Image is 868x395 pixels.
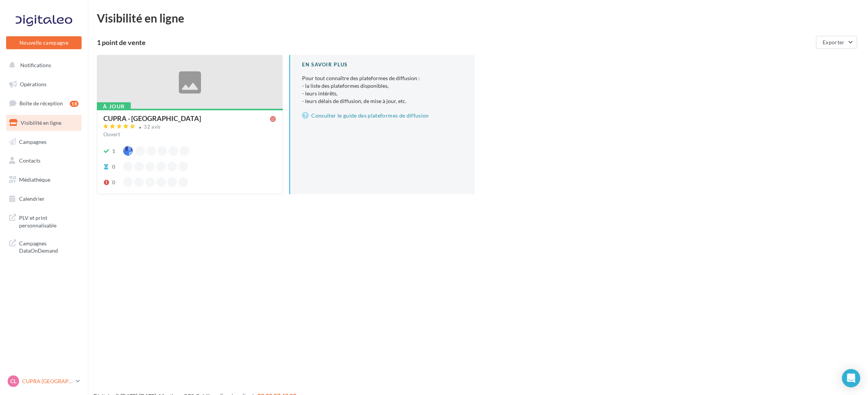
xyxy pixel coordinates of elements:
[5,210,83,232] a: PLV et print personnalisable
[144,124,161,129] div: 32 avis
[302,111,463,120] a: Consulter le guide des plateformes de diffusion
[20,62,51,68] span: Notifications
[19,157,40,164] span: Contacts
[19,138,47,145] span: Campagnes
[19,176,50,183] span: Médiathèque
[112,179,115,186] div: 0
[302,90,463,97] li: - leurs intérêts,
[302,82,463,90] li: - la liste des plateformes disponibles,
[842,369,860,387] div: Open Intercom Messenger
[302,61,463,68] div: En savoir plus
[5,76,83,92] a: Opérations
[22,377,73,385] p: CUPRA [GEOGRAPHIC_DATA]
[19,213,79,229] span: PLV et print personnalisable
[302,97,463,105] li: - leurs délais de diffusion, de mise à jour, etc.
[6,36,82,49] button: Nouvelle campagne
[5,153,83,169] a: Contacts
[19,238,79,255] span: Campagnes DataOnDemand
[70,101,79,107] div: 18
[10,377,16,385] span: CL
[6,374,82,389] a: CL CUPRA [GEOGRAPHIC_DATA]
[103,131,120,137] span: Ouvert
[103,115,201,122] div: CUPRA - [GEOGRAPHIC_DATA]
[97,12,859,24] div: Visibilité en ligne
[5,172,83,188] a: Médiathèque
[20,81,47,87] span: Opérations
[112,163,115,171] div: 0
[5,57,80,73] button: Notifications
[19,195,45,202] span: Calendrier
[21,119,61,126] span: Visibilité en ligne
[5,134,83,150] a: Campagnes
[823,39,845,45] span: Exporter
[302,74,463,105] p: Pour tout connaître des plateformes de diffusion :
[103,123,276,132] a: 32 avis
[5,115,83,131] a: Visibilité en ligne
[97,39,813,46] div: 1 point de vente
[5,95,83,111] a: Boîte de réception18
[5,191,83,207] a: Calendrier
[112,147,115,155] div: 1
[97,102,131,111] div: À jour
[5,235,83,258] a: Campagnes DataOnDemand
[816,36,857,49] button: Exporter
[19,100,63,106] span: Boîte de réception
